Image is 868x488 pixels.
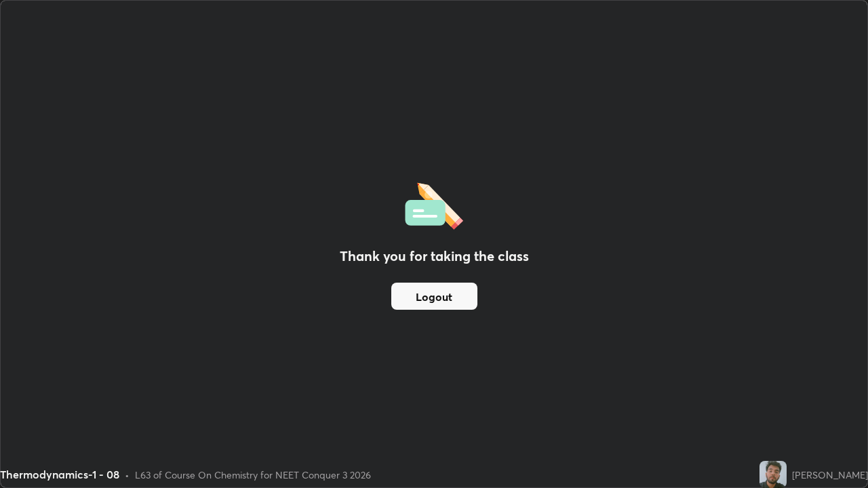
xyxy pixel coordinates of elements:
img: offlineFeedback.1438e8b3.svg [405,178,463,230]
div: • [125,468,130,482]
img: 19f989a38fe546ddb8dd8429d2cd8ef6.jpg [759,461,787,488]
button: Logout [391,283,477,310]
h2: Thank you for taking the class [340,246,529,266]
div: L63 of Course On Chemistry for NEET Conquer 3 2026 [135,468,371,482]
div: [PERSON_NAME] [792,468,868,482]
